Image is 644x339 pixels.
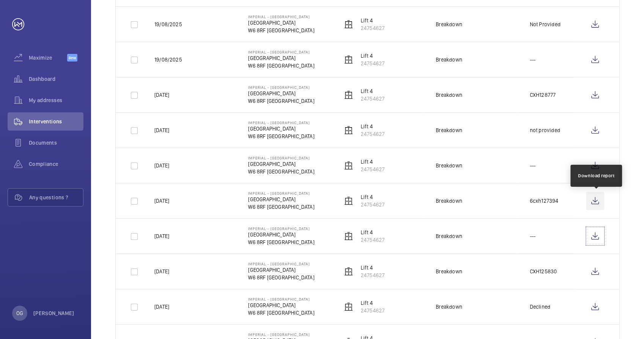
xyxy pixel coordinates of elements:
p: [DATE] [154,162,169,169]
p: 19/08/2025 [154,56,182,63]
p: Imperial - [GEOGRAPHIC_DATA] [248,14,314,19]
p: W6 8RF [GEOGRAPHIC_DATA] [248,62,314,69]
p: 6cxh127394 [530,197,559,205]
p: [GEOGRAPHIC_DATA] [248,54,314,62]
div: Breakdown [436,126,462,134]
p: W6 8RF [GEOGRAPHIC_DATA] [248,203,314,211]
img: elevator.svg [344,126,353,135]
p: Imperial - [GEOGRAPHIC_DATA] [248,120,314,125]
p: --- [530,56,536,63]
img: elevator.svg [344,90,353,99]
p: Imperial - [GEOGRAPHIC_DATA] [248,191,314,196]
p: Lift 4 [361,87,385,95]
p: [GEOGRAPHIC_DATA] [248,90,314,97]
span: Beta [67,54,77,61]
p: 24754627 [361,307,385,314]
p: CXH125830 [530,268,557,275]
p: Not Provided [530,20,561,28]
p: Lift 4 [361,264,385,271]
p: 24754627 [361,201,385,208]
p: W6 8RF [GEOGRAPHIC_DATA] [248,132,314,140]
p: Lift 4 [361,158,385,166]
span: Interventions [29,118,83,125]
p: 24754627 [361,271,385,279]
div: Breakdown [436,20,462,28]
div: Breakdown [436,197,462,205]
p: not provided [530,126,560,134]
p: Lift 4 [361,193,385,201]
div: Breakdown [436,162,462,169]
img: elevator.svg [344,161,353,170]
p: Declined [530,303,550,311]
p: [GEOGRAPHIC_DATA] [248,231,314,238]
p: [GEOGRAPHIC_DATA] [248,160,314,168]
p: [DATE] [154,91,169,99]
p: CXH128777 [530,91,556,99]
p: Imperial - [GEOGRAPHIC_DATA] [248,85,314,90]
p: 24754627 [361,60,385,67]
img: elevator.svg [344,196,353,205]
p: 24754627 [361,95,385,102]
div: Download report [578,172,614,179]
p: W6 8RF [GEOGRAPHIC_DATA] [248,97,314,105]
p: [DATE] [154,268,169,275]
p: W6 8RF [GEOGRAPHIC_DATA] [248,274,314,281]
p: W6 8RF [GEOGRAPHIC_DATA] [248,238,314,246]
p: [GEOGRAPHIC_DATA] [248,125,314,132]
p: [GEOGRAPHIC_DATA] [248,266,314,274]
p: Imperial - [GEOGRAPHIC_DATA] [248,332,314,337]
p: --- [530,232,536,240]
p: [GEOGRAPHIC_DATA] [248,19,314,27]
p: Lift 4 [361,123,385,130]
p: Lift 4 [361,299,385,307]
div: Breakdown [436,232,462,240]
p: W6 8RF [GEOGRAPHIC_DATA] [248,27,314,34]
p: [DATE] [154,197,169,205]
span: My addresses [29,96,83,104]
p: Imperial - [GEOGRAPHIC_DATA] [248,156,314,160]
p: Lift 4 [361,52,385,60]
span: Any questions ? [29,194,83,201]
div: Breakdown [436,56,462,63]
p: [GEOGRAPHIC_DATA] [248,301,314,309]
p: --- [530,162,536,169]
img: elevator.svg [344,232,353,241]
p: 24754627 [361,236,385,244]
p: 19/08/2025 [154,20,182,28]
img: elevator.svg [344,20,353,29]
p: [DATE] [154,126,169,134]
p: Lift 4 [361,17,385,24]
div: Breakdown [436,268,462,275]
p: W6 8RF [GEOGRAPHIC_DATA] [248,309,314,317]
p: 24754627 [361,166,385,173]
p: Lift 4 [361,229,385,236]
p: W6 8RF [GEOGRAPHIC_DATA] [248,168,314,175]
span: Documents [29,139,83,147]
img: elevator.svg [344,55,353,64]
div: Breakdown [436,91,462,99]
p: [DATE] [154,303,169,311]
p: 24754627 [361,24,385,32]
img: elevator.svg [344,267,353,276]
div: Breakdown [436,303,462,311]
span: Dashboard [29,75,83,83]
p: Imperial - [GEOGRAPHIC_DATA] [248,297,314,301]
p: Imperial - [GEOGRAPHIC_DATA] [248,50,314,54]
p: 24754627 [361,130,385,138]
p: [GEOGRAPHIC_DATA] [248,196,314,203]
p: Imperial - [GEOGRAPHIC_DATA] [248,262,314,266]
span: Compliance [29,160,83,168]
p: [PERSON_NAME] [33,309,74,317]
p: [DATE] [154,232,169,240]
span: Maximize [29,54,67,61]
p: Imperial - [GEOGRAPHIC_DATA] [248,226,314,231]
p: OG [16,309,23,317]
img: elevator.svg [344,302,353,311]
